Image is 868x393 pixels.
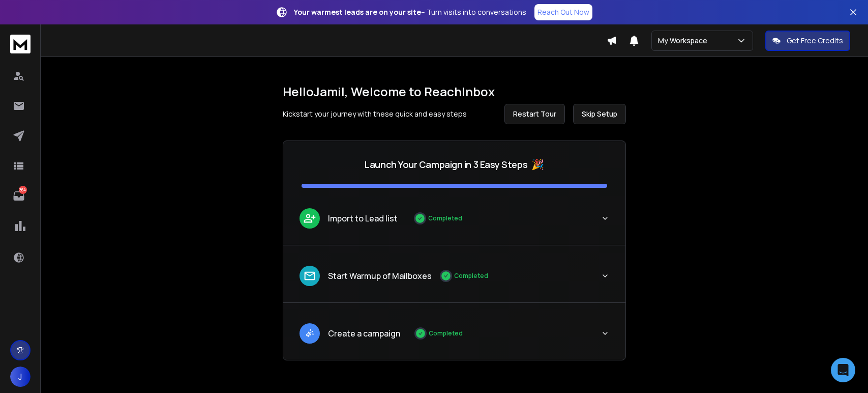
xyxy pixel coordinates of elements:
[10,367,31,387] button: J
[454,272,488,280] p: Completed
[283,200,625,245] button: leadImport to Lead listCompleted
[658,36,711,46] p: My Workspace
[283,109,467,119] p: Kickstart your journey with these quick and easy steps
[831,358,855,382] div: Open Intercom Messenger
[534,4,592,20] a: Reach Out Now
[303,327,316,340] img: lead
[504,104,565,124] button: Restart Tour
[429,329,463,338] p: Completed
[303,212,316,224] img: lead
[294,7,526,17] p: – Turn visits into conversations
[328,327,400,340] p: Create a campaign
[531,157,544,172] span: 🎉
[787,36,843,46] p: Get Free Credits
[428,214,462,222] p: Completed
[294,7,421,17] strong: Your warmest leads are on your site
[9,186,29,206] a: 364
[303,269,316,283] img: lead
[365,157,527,172] p: Launch Your Campaign in 3 Easy Steps
[765,31,850,51] button: Get Free Credits
[537,7,589,17] p: Reach Out Now
[19,186,27,194] p: 364
[283,83,626,100] h1: Hello Jamil , Welcome to ReachInbox
[328,212,398,224] p: Import to Lead list
[283,315,625,360] button: leadCreate a campaignCompleted
[283,258,625,302] button: leadStart Warmup of MailboxesCompleted
[582,109,617,119] span: Skip Setup
[10,35,31,53] img: logo
[328,270,432,282] p: Start Warmup of Mailboxes
[573,104,626,124] button: Skip Setup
